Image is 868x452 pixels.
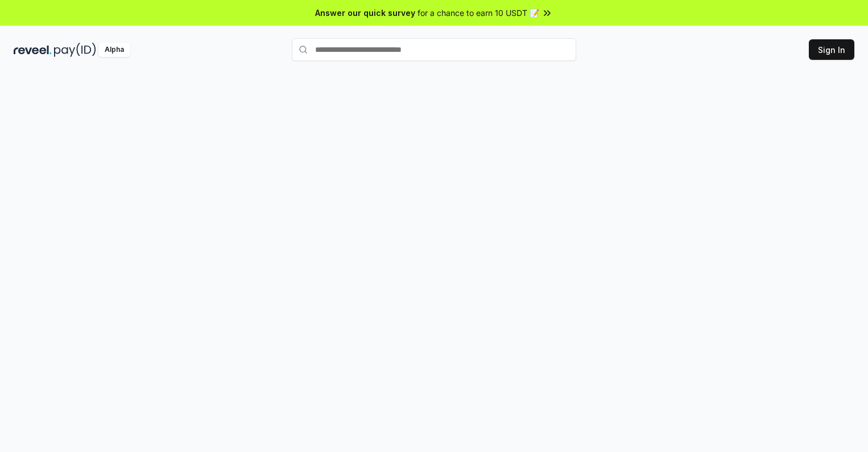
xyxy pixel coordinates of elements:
[418,7,539,19] span: for a chance to earn 10 USDT 📝
[14,43,52,57] img: reveel_dark
[809,39,854,60] button: Sign In
[54,43,96,57] img: pay_id
[98,43,130,57] div: Alpha
[315,7,415,19] span: Answer our quick survey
